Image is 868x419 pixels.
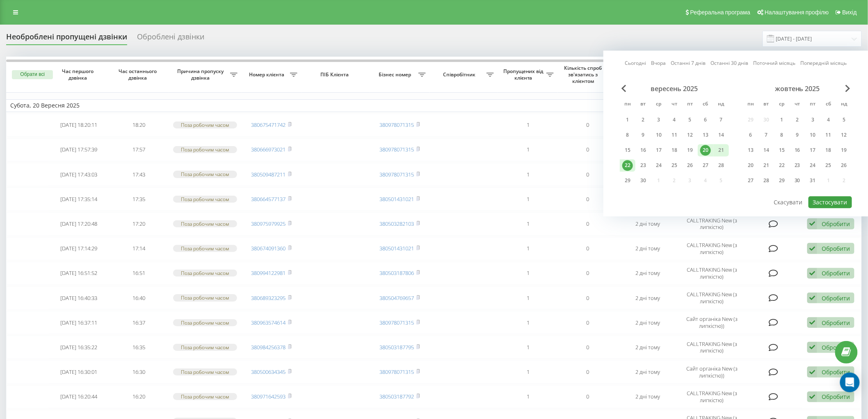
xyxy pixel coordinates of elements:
[49,237,109,260] td: [DATE] 17:14:29
[173,121,238,128] div: Поза робочим часом
[839,145,850,156] div: 19
[380,146,414,153] a: 380978071315
[836,129,852,141] div: нд 12 жовт 2025 р.
[380,220,414,227] a: 380503282103
[308,71,363,78] span: ПІБ Клієнта
[498,188,558,211] td: 1
[792,130,803,140] div: 9
[808,145,818,156] div: 17
[678,212,746,235] td: CALLTRAKING New (з липкістю)
[822,393,850,401] div: Обробити
[49,188,109,211] td: [DATE] 17:35:14
[635,144,651,156] div: вт 16 вер 2025 р.
[109,237,169,260] td: 17:14
[839,130,850,140] div: 12
[498,163,558,186] td: 1
[109,212,169,235] td: 17:20
[621,85,626,92] span: Previous Month
[805,159,821,172] div: пт 24 жовт 2025 р.
[790,129,805,141] div: чт 9 жовт 2025 р.
[651,114,667,126] div: ср 3 вер 2025 р.
[822,368,850,376] div: Обробити
[49,114,109,137] td: [DATE] 18:20:11
[618,311,678,334] td: 2 дні тому
[173,68,230,81] span: Причина пропуску дзвінка
[698,114,713,126] div: сб 6 вер 2025 р.
[713,129,729,141] div: нд 14 вер 2025 р.
[251,319,286,326] a: 380963574614
[502,68,546,81] span: Пропущених від клієнта
[116,68,162,81] span: Час останнього дзвінка
[173,196,238,203] div: Поза робочим часом
[625,60,646,67] a: Сьогодні
[822,269,850,277] div: Обробити
[49,385,109,408] td: [DATE] 16:20:44
[758,129,774,141] div: вт 7 жовт 2025 р.
[777,114,787,125] div: 1
[653,130,664,140] div: 10
[711,60,749,67] a: Останні 30 днів
[743,85,852,93] div: жовтень 2025
[836,114,852,126] div: нд 5 жовт 2025 р.
[699,98,712,111] abbr: субота
[774,174,790,187] div: ср 29 жовт 2025 р.
[49,360,109,383] td: [DATE] 16:30:01
[685,160,695,171] div: 26
[558,212,618,235] td: 0
[801,60,847,67] a: Попередній місяць
[558,311,618,334] td: 0
[684,98,696,111] abbr: п’ятниця
[380,294,414,302] a: 380504769657
[49,262,109,285] td: [DATE] 16:51:52
[777,130,787,140] div: 8
[669,145,680,156] div: 18
[498,212,558,235] td: 1
[678,286,746,309] td: CALLTRAKING New (з липкістю)
[700,114,711,125] div: 6
[562,65,606,84] span: Кількість спроб зв'язатись з клієнтом
[109,163,169,186] td: 17:43
[653,145,664,156] div: 17
[838,98,850,111] abbr: неділя
[805,114,821,126] div: пт 3 жовт 2025 р.
[843,9,857,16] span: Вихід
[622,160,633,171] div: 22
[716,160,726,171] div: 28
[109,311,169,334] td: 16:37
[823,160,834,171] div: 25
[774,159,790,172] div: ср 22 жовт 2025 р.
[246,71,290,78] span: Номер клієнта
[498,114,558,137] td: 1
[651,159,667,172] div: ср 24 вер 2025 р.
[635,114,651,126] div: вт 2 вер 2025 р.
[380,245,414,252] a: 380501431021
[498,311,558,334] td: 1
[109,286,169,309] td: 16:40
[651,129,667,141] div: ср 10 вер 2025 р.
[678,360,746,383] td: Сайт органіка New (з липкістю))
[690,9,751,16] span: Реферальна програма
[792,145,803,156] div: 16
[809,196,852,208] button: Застосувати
[251,220,286,227] a: 380975979925
[792,160,803,171] div: 23
[791,98,804,111] abbr: четвер
[620,144,635,156] div: пн 15 вер 2025 р.
[622,114,633,125] div: 1
[109,262,169,285] td: 16:51
[716,114,726,125] div: 7
[685,145,695,156] div: 19
[498,262,558,285] td: 1
[558,138,618,161] td: 0
[109,360,169,383] td: 16:30
[109,114,169,137] td: 18:20
[380,319,414,326] a: 380978071315
[792,175,803,186] div: 30
[109,336,169,359] td: 16:35
[821,129,836,141] div: сб 11 жовт 2025 р.
[653,160,664,171] div: 24
[620,85,729,93] div: вересень 2025
[777,160,787,171] div: 22
[823,145,834,156] div: 18
[251,368,286,375] a: 380500634345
